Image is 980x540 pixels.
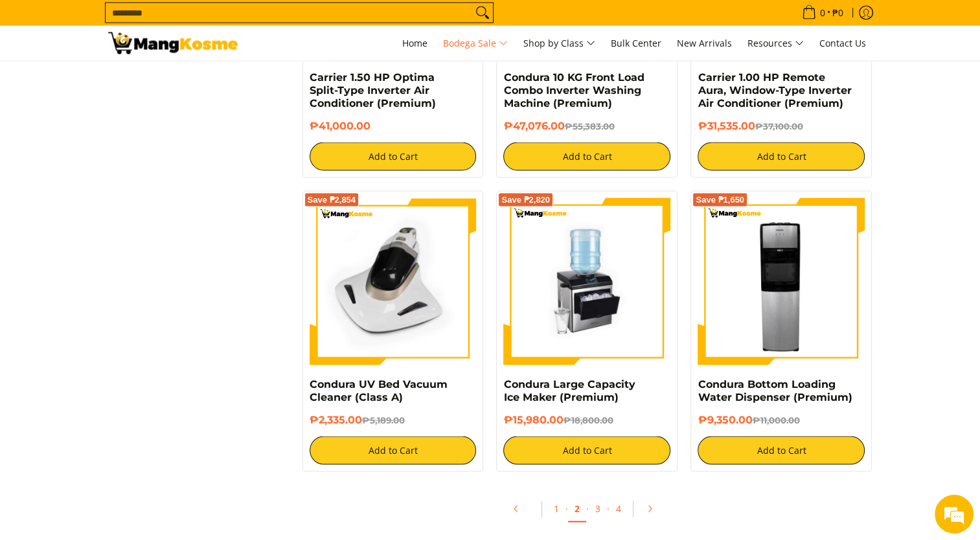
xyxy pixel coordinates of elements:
[503,378,635,403] a: Condura Large Capacity Ice Maker (Premium)
[310,414,477,427] h6: ₱2,335.00
[819,37,866,49] span: Contact Us
[472,3,493,23] button: Search
[677,37,732,49] span: New Arrivals
[586,502,589,515] span: ·
[310,142,477,171] button: Add to Cart
[6,354,247,399] textarea: Type your message and hit 'Enter'
[503,198,670,365] img: https://mangkosme.com/products/condura-large-capacity-ice-maker-premium
[698,120,865,133] h6: ₱31,535.00
[501,196,550,204] span: Save ₱2,820
[296,491,879,533] ul: Pagination
[517,26,602,61] a: Shop by Class
[308,196,356,204] span: Save ₱2,854
[212,6,244,38] div: Minimize live chat window
[698,198,865,365] img: Condura Bottom Loading Water Dispenser (Premium)
[503,142,670,171] button: Add to Cart
[108,32,238,54] img: Bodega Sale l Mang Kosme: Cost-Efficient &amp; Quality Home Appliances | Page 2
[310,378,448,403] a: Condura UV Bed Vacuum Cleaner (Class A)
[251,26,872,61] nav: Main Menu
[503,414,670,427] h6: ₱15,980.00
[698,414,865,427] h6: ₱9,350.00
[607,502,610,515] span: ·
[547,496,565,521] a: 1
[563,415,613,425] del: ₱18,800.00
[589,496,607,521] a: 3
[310,71,436,109] a: Carrier 1.50 HP Optima Split-Type Inverter Air Conditioner (Premium)
[437,26,514,61] a: Bodega Sale
[503,436,670,465] button: Add to Cart
[396,26,434,61] a: Home
[610,496,628,521] a: 4
[798,6,847,20] span: •
[523,36,595,52] span: Shop by Class
[310,436,477,465] button: Add to Cart
[698,378,852,403] a: Condura Bottom Loading Water Dispenser (Premium)
[752,415,799,425] del: ₱11,000.00
[698,436,865,465] button: Add to Cart
[75,163,179,294] span: We're online!
[818,8,827,17] span: 0
[568,496,586,523] a: 2
[670,26,738,61] a: New Arrivals
[741,26,810,61] a: Resources
[564,121,614,131] del: ₱55,383.00
[503,71,644,109] a: Condura 10 KG Front Load Combo Inverter Washing Machine (Premium)
[443,36,508,52] span: Bodega Sale
[503,120,670,133] h6: ₱47,076.00
[565,502,568,515] span: ·
[604,26,668,61] a: Bulk Center
[402,37,427,49] span: Home
[67,73,218,89] div: Chat with us now
[310,198,477,365] img: Condura UV Bed Vacuum Cleaner (Class A)
[310,120,477,133] h6: ₱41,000.00
[830,8,845,17] span: ₱0
[755,121,803,131] del: ₱37,100.00
[611,37,661,49] span: Bulk Center
[696,196,744,204] span: Save ₱1,650
[747,36,804,52] span: Resources
[698,71,851,109] a: Carrier 1.00 HP Remote Aura, Window-Type Inverter Air Conditioner (Premium)
[362,415,405,425] del: ₱5,189.00
[698,142,865,171] button: Add to Cart
[813,26,872,61] a: Contact Us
